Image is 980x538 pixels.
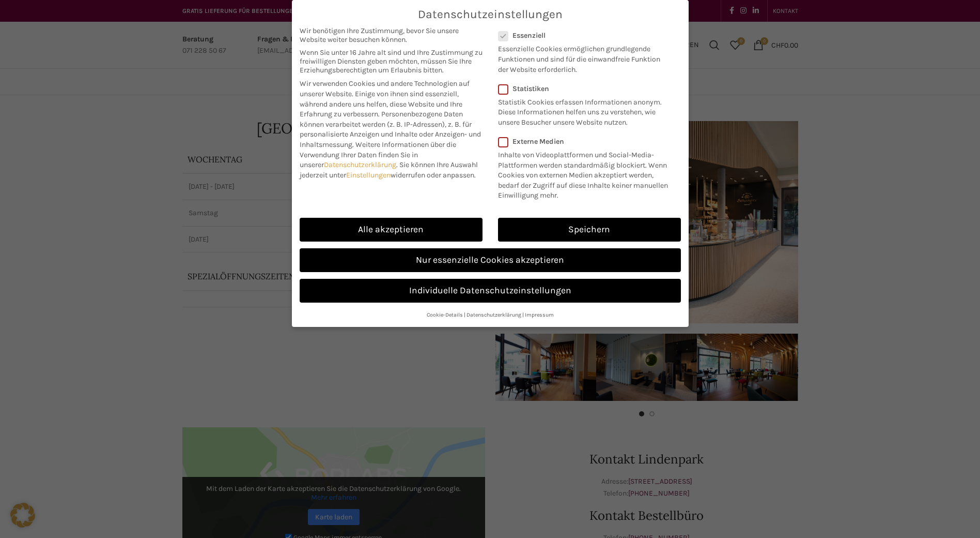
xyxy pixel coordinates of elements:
label: Externe Medien [498,137,674,146]
label: Essenziell [498,31,667,40]
span: Weitere Informationen über die Verwendung Ihrer Daten finden Sie in unserer . [300,140,456,169]
p: Essenzielle Cookies ermöglichen grundlegende Funktionen und sind für die einwandfreie Funktion de... [498,40,667,74]
p: Inhalte von Videoplattformen und Social-Media-Plattformen werden standardmäßig blockiert. Wenn Co... [498,146,674,201]
a: Datenschutzerklärung [466,311,521,318]
a: Impressum [525,311,554,318]
a: Nur essenzielle Cookies akzeptieren [300,248,681,272]
a: Cookie-Details [427,311,463,318]
span: Sie können Ihre Auswahl jederzeit unter widerrufen oder anpassen. [300,160,478,180]
a: Alle akzeptieren [300,218,483,242]
span: Wenn Sie unter 16 Jahre alt sind und Ihre Zustimmung zu freiwilligen Diensten geben möchten, müss... [300,48,483,74]
a: Individuelle Datenschutzeinstellungen [300,279,681,303]
a: Datenschutzerklärung [324,160,396,169]
span: Datenschutzeinstellungen [418,8,563,21]
span: Wir verwenden Cookies und andere Technologien auf unserer Website. Einige von ihnen sind essenzie... [300,79,470,118]
label: Statistiken [498,84,667,93]
span: Wir benötigen Ihre Zustimmung, bevor Sie unsere Website weiter besuchen können. [300,26,483,44]
p: Statistik Cookies erfassen Informationen anonym. Diese Informationen helfen uns zu verstehen, wie... [498,93,667,128]
a: Einstellungen [346,171,391,180]
a: Speichern [498,218,681,242]
span: Personenbezogene Daten können verarbeitet werden (z. B. IP-Adressen), z. B. für personalisierte A... [300,110,481,149]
